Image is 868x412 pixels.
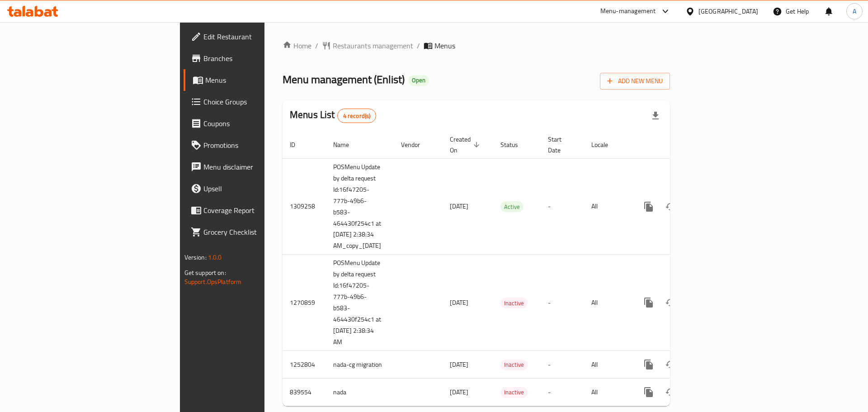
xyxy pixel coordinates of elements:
li: / [417,40,420,51]
h2: Menus List [290,108,376,123]
span: Menu disclaimer [203,161,318,172]
table: enhanced table [283,131,732,407]
span: 1.0.0 [208,251,222,263]
span: [DATE] [450,359,468,370]
span: [DATE] [450,200,468,212]
span: Version: [184,251,207,263]
button: Change Status [660,381,681,403]
button: Change Status [660,196,681,218]
button: more [638,354,660,375]
div: Inactive [500,360,528,370]
td: nada-cg migration [326,351,394,379]
span: Menus [205,75,318,85]
span: Restaurants management [333,40,413,51]
span: Created On [450,134,482,156]
span: Branches [203,53,318,64]
a: Menu disclaimer [184,156,325,178]
span: Start Date [548,134,573,156]
nav: breadcrumb [283,40,670,51]
span: Vendor [401,139,432,150]
span: 4 record(s) [338,112,376,120]
a: Restaurants management [322,40,413,51]
span: ID [290,139,307,150]
span: Active [500,202,524,212]
button: more [638,196,660,218]
span: Locale [591,139,620,150]
span: Inactive [500,387,528,398]
div: Menu-management [600,6,656,17]
span: A [853,6,856,16]
a: Upsell [184,178,325,199]
a: Choice Groups [184,91,325,113]
td: - [541,379,584,406]
span: [DATE] [450,297,468,308]
button: Change Status [660,354,681,375]
a: Coupons [184,113,325,134]
span: Upsell [203,183,318,194]
span: Inactive [500,360,528,370]
span: [DATE] [450,386,468,398]
td: All [584,379,631,406]
span: Name [333,139,361,150]
span: Status [500,139,530,150]
div: Active [500,201,524,212]
span: Choice Groups [203,96,318,107]
span: Coverage Report [203,205,318,216]
div: Export file [645,105,666,127]
span: Add New Menu [607,76,663,87]
a: Promotions [184,134,325,156]
button: Change Status [660,292,681,313]
td: All [584,351,631,379]
div: Open [408,75,429,86]
a: Grocery Checklist [184,221,325,243]
span: Get support on: [184,267,226,279]
td: - [541,158,584,255]
div: Inactive [500,387,528,398]
span: Menu management ( Enlist ) [283,69,405,90]
td: All [584,158,631,255]
td: - [541,351,584,379]
a: Edit Restaurant [184,26,325,47]
span: Open [408,76,429,84]
div: [GEOGRAPHIC_DATA] [698,6,758,16]
a: Coverage Report [184,199,325,221]
div: Inactive [500,298,528,308]
td: nada [326,379,394,406]
span: Edit Restaurant [203,31,318,42]
td: - [541,255,584,351]
button: more [638,381,660,403]
button: more [638,292,660,313]
button: Add New Menu [600,73,670,90]
span: Coupons [203,118,318,129]
a: Branches [184,47,325,69]
th: Actions [631,131,732,159]
td: POSMenu Update by delta request Id:16f47205-777b-49b6-b583-464430f254c1 at [DATE] 2:38:34 AM [326,255,394,351]
td: POSMenu Update by delta request Id:16f47205-777b-49b6-b583-464430f254c1 at [DATE] 2:38:34 AM_copy... [326,158,394,255]
div: Total records count [337,109,377,123]
a: Menus [184,69,325,91]
td: All [584,255,631,351]
a: Support.OpsPlatform [184,276,242,288]
span: Menus [434,40,455,51]
span: Promotions [203,140,318,151]
span: Inactive [500,298,528,308]
span: Grocery Checklist [203,227,318,237]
